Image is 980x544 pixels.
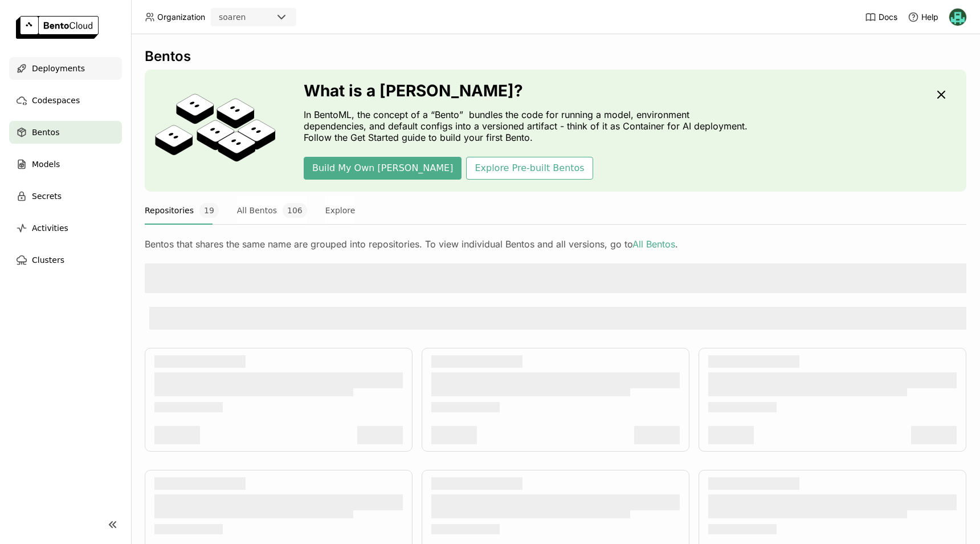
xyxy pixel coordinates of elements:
div: Bentos [145,48,966,65]
p: In BentoML, the concept of a “Bento” bundles the code for running a model, environment dependenci... [304,109,754,143]
div: Bentos that shares the same name are grouped into repositories. To view individual Bentos and all... [145,238,966,250]
span: Docs [879,12,897,22]
a: Codespaces [9,89,122,112]
span: Secrets [32,189,62,203]
button: Build My Own [PERSON_NAME] [304,157,462,180]
img: Nhan Le [949,9,966,26]
button: Explore [325,196,356,225]
a: All Bentos [632,238,675,250]
img: cover onboarding [154,93,276,168]
a: Secrets [9,185,122,208]
input: Selected soaren. [247,12,248,23]
button: Explore Pre-built Bentos [466,157,593,180]
a: Clusters [9,249,122,271]
span: Codespaces [32,94,80,107]
button: Repositories [145,196,219,225]
h3: What is a [PERSON_NAME]? [304,82,754,100]
span: 19 [199,203,219,218]
span: Organization [157,12,205,22]
span: Activities [32,221,68,235]
a: Deployments [9,57,122,80]
span: Deployments [32,62,85,75]
div: Help [908,11,938,23]
a: Bentos [9,121,122,144]
a: Activities [9,217,122,239]
span: 106 [283,203,307,218]
a: Models [9,153,122,176]
div: soaren [219,11,246,23]
span: Help [921,12,938,22]
img: logo [16,16,99,39]
span: Clusters [32,253,64,267]
span: Models [32,157,60,171]
button: All Bentos [237,196,307,225]
a: Docs [865,11,897,23]
span: Bentos [32,125,59,139]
